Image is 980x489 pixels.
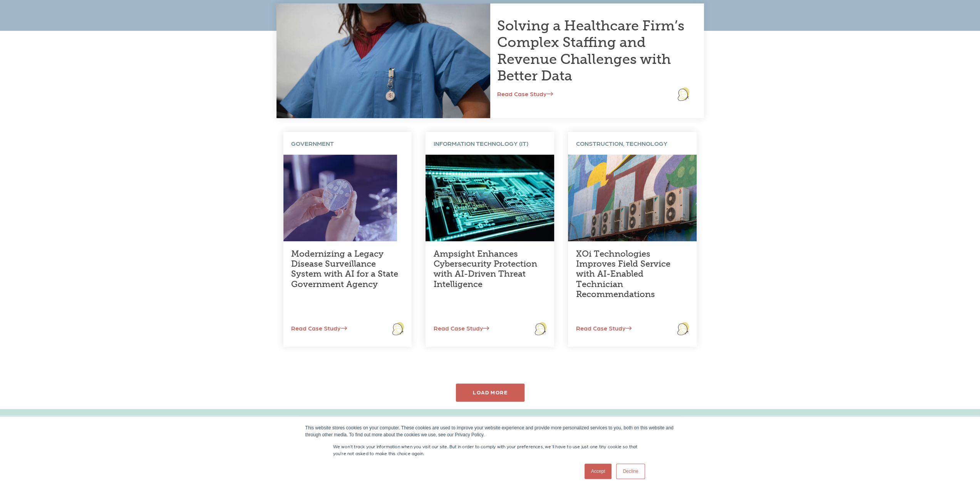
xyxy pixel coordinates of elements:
[426,155,554,241] img: Diagram of a computer circuit
[283,324,347,332] a: Read Case Study
[568,155,697,241] img: Air conditioning units with a colorful background
[283,155,397,241] img: Laboratory technician holding a sample
[392,322,404,335] img: logo
[568,324,632,332] a: Read Case Study
[678,87,689,100] img: logo
[497,17,684,84] a: Solving a Healthcare Firm’s Complex Staffing and Revenue Challenges with Better Data
[433,249,537,289] a: Ampsight Enhances Cybersecurity Protection with AI-Driven Threat Intelligence
[576,249,670,300] a: XOi Technologies Improves Field Service with AI-Enabled Technician Recommendations
[426,324,489,332] a: Read Case Study
[333,443,647,457] p: We won't track your information when you visit our site. But in order to comply with your prefere...
[305,424,675,438] div: This website stores cookies on your computer. These cookies are used to improve your website expe...
[426,132,554,155] div: INFORMATION TECHNOLOGY (IT)
[456,384,524,402] div: LOAD MORE
[535,322,546,335] img: logo
[291,249,398,289] a: Modernizing a Legacy Disease Surveillance System with AI for a State Government Agency
[677,322,689,335] img: logo
[497,90,553,97] a: Read Case Study
[568,132,697,155] div: CONSTRUCTION, TECHNOLOGY
[283,132,412,155] div: GOVERNMENT
[585,464,612,479] a: Accept
[616,464,645,479] a: Decline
